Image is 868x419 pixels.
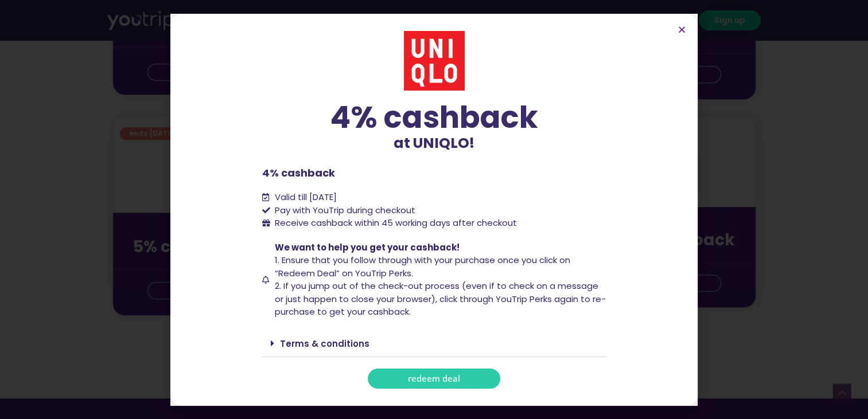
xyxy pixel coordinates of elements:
[368,369,500,389] a: redeem deal
[280,338,369,350] a: Terms & conditions
[408,374,460,383] span: redeem deal
[262,102,606,132] div: 4% cashback
[275,191,337,203] span: Valid till [DATE]
[272,204,415,217] span: Pay with YouTrip during checkout
[275,280,606,318] span: 2. If you jump out of the check-out process (even if to check on a message or just happen to clos...
[678,25,686,34] a: Close
[262,165,606,181] p: 4% cashback
[262,102,606,154] div: at UNIQLO!
[262,330,606,357] div: Terms & conditions
[275,241,460,253] span: We want to help you get your cashback!
[275,254,570,279] span: 1. Ensure that you follow through with your purchase once you click on “Redeem Deal” on YouTrip P...
[275,217,517,229] span: Receive cashback within 45 working days after checkout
